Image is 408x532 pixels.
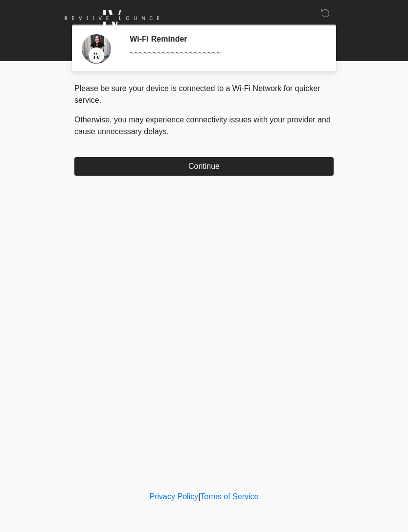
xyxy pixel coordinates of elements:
[200,492,258,501] a: Terms of Service
[82,34,111,64] img: Agent Avatar
[74,83,334,106] p: Please be sure your device is connected to a Wi-Fi Network for quicker service.
[130,34,319,44] h2: Wi-Fi Reminder
[74,157,334,176] button: Continue
[150,492,199,501] a: Privacy Policy
[130,47,319,59] div: ~~~~~~~~~~~~~~~~~~~~
[74,114,334,138] p: Otherwise, you may experience connectivity issues with your provider and cause unnecessary delays
[198,492,200,501] a: |
[167,127,169,136] span: .
[65,7,159,29] img: Reviive Lounge Logo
